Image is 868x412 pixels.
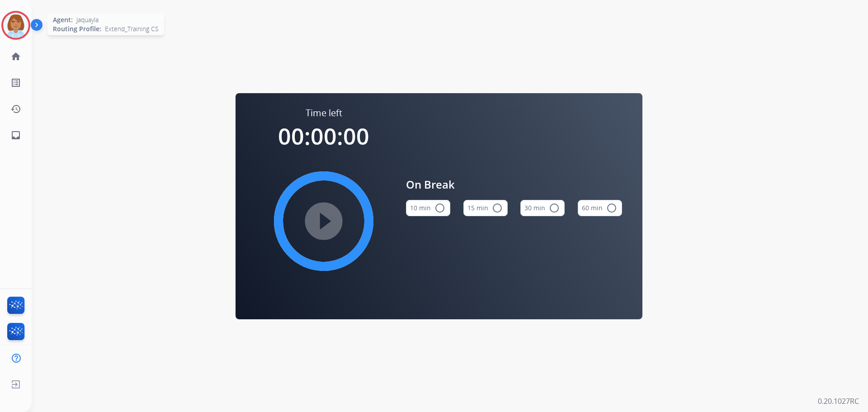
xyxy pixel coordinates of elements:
button: 10 min [406,200,450,216]
span: Routing Profile: [53,24,101,33]
mat-icon: inbox [10,130,21,141]
img: avatar [3,13,28,38]
mat-icon: radio_button_unchecked [606,203,617,213]
span: Agent: [53,15,73,24]
span: 00:00:00 [278,121,369,152]
button: 30 min [520,200,565,216]
mat-icon: list_alt [10,77,21,88]
p: 0.20.1027RC [818,396,859,407]
span: Extend_Training CS [105,24,159,33]
button: 60 min [578,200,622,216]
mat-icon: history [10,104,21,114]
span: On Break [406,176,622,193]
button: 15 min [463,200,508,216]
mat-icon: home [10,51,21,62]
span: Jaquayla [76,15,99,24]
mat-icon: radio_button_unchecked [549,203,560,213]
mat-icon: radio_button_unchecked [492,203,503,213]
mat-icon: radio_button_unchecked [434,203,445,213]
span: Time left [306,107,342,119]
